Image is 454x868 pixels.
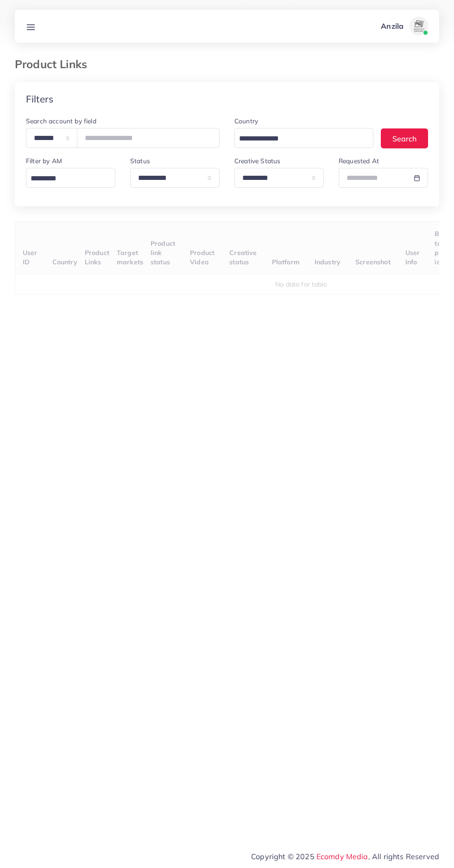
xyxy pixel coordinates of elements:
[26,156,62,166] label: Filter by AM
[251,851,439,862] span: Copyright © 2025
[410,17,428,35] img: avatar
[15,57,95,71] h3: Product Links
[381,128,428,148] button: Search
[368,851,439,862] span: , All rights Reserved
[234,156,280,166] label: Creative Status
[339,156,379,166] label: Requested At
[234,128,373,148] div: Search for option
[26,168,115,188] div: Search for option
[376,17,432,35] a: Anzilaavatar
[130,156,150,166] label: Status
[316,852,368,861] a: Ecomdy Media
[234,116,258,126] label: Country
[26,93,53,105] h4: Filters
[27,172,110,186] input: Search for option
[26,116,96,126] label: Search account by field
[236,132,361,146] input: Search for option
[381,20,404,32] p: Anzila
